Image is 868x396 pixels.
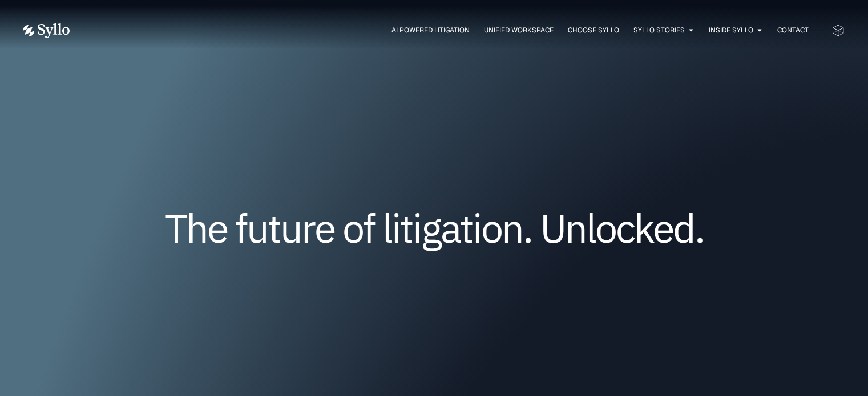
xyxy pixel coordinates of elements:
a: Contact [777,25,809,35]
img: Vector [23,23,70,38]
a: AI Powered Litigation [391,25,470,35]
a: Unified Workspace [484,25,554,35]
nav: Menu [92,25,809,36]
div: Menu Toggle [92,25,809,36]
h1: The future of litigation. Unlocked. [92,209,777,247]
a: Inside Syllo [709,25,753,35]
a: Choose Syllo [568,25,619,35]
a: Syllo Stories [633,25,685,35]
